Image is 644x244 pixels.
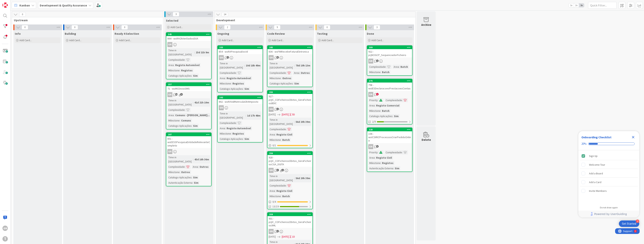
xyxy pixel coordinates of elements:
span: 5 [276,56,279,59]
div: GN [166,92,211,97]
div: 335 [218,46,263,49]
div: Time in [GEOGRAPHIC_DATA] [167,155,193,164]
div: Add a Board is incomplete. [580,169,638,178]
div: Add a Board [589,171,603,176]
span: Add Card... [322,39,334,42]
div: 343 [219,96,263,99]
div: Milestone [368,161,381,165]
div: Invite Members is incomplete. [580,187,638,195]
span: Add Card... [69,39,81,42]
div: Outros [281,76,292,80]
div: Registo Civil [275,189,293,193]
a: 343862 - wsRAValMatriculaObtImpostoGNTime in [GEOGRAPHIC_DATA]:1d 17h 48mComplexidade:Area:Regist... [217,95,263,142]
div: Milestone [167,68,180,72]
span: Add Card... [272,39,284,42]
div: 257 [168,83,211,86]
div: Time in [GEOGRAPHIC_DATA] [219,61,244,70]
div: 10d 18h 49m [245,63,261,68]
div: Outros [300,71,311,75]
div: Outros [199,165,209,169]
span: 3 [173,12,179,17]
a: 287851 - wsEESSPesquisaEntidadeRelevanteCompletoGNTime in [GEOGRAPHIC_DATA]:43d 16h 36mComplexida... [166,132,212,186]
span: 13/19 [272,205,279,209]
div: 345 [166,33,211,36]
div: Area [393,65,399,69]
div: 851 - wsEESSPesquisaEntidadeRelevanteCompleto [166,136,211,148]
div: Autenticação Externa [167,181,192,185]
div: Invite Members [589,189,607,193]
div: 20% [581,142,587,146]
span: : [185,58,185,62]
div: Add a Card [589,180,601,184]
div: Batch [400,65,409,69]
span: 1 [276,108,279,110]
span: Support [8,1,17,5]
div: Milestone [219,131,231,136]
div: 71 - wsMCEnvioSMS [166,86,211,91]
span: : [180,170,180,174]
div: Registos [232,81,245,86]
span: : [392,114,393,118]
div: 854 - wsRAPesquisaDocId [218,49,263,54]
span: 9 [274,25,280,30]
div: GN [166,149,211,154]
span: 1 [276,230,279,232]
div: Milestone [167,170,180,174]
div: 106 - wsICSIRICProcessosCriarPedidoOnline [367,131,412,143]
div: GN [368,59,373,64]
span: Add Card... [371,39,384,42]
div: Onboarding Checklist [581,135,611,139]
div: GN [367,92,412,97]
div: GN [368,92,373,97]
div: Registos [381,161,394,165]
div: 287 [166,133,211,136]
div: Registo Automóvel [174,63,201,67]
div: 343 [218,96,263,99]
div: GN [218,55,263,60]
div: Area [219,76,225,80]
div: Complexidade [385,150,402,154]
span: : [225,76,226,80]
span: [DATE] [282,235,289,239]
div: Catalogo Aplicações [167,175,192,179]
div: Sim [244,87,250,91]
div: 922 - prjNCIGCP_SequenciadorFicheiro [367,49,412,57]
span: Add Card... [19,39,32,42]
div: Registo Comercial [375,103,400,108]
span: Add Card... [119,39,131,42]
span: 12 [175,93,178,96]
div: 928 - prjIC_COFicheirosObitos_GeraFicheirosCGA_DGITA [267,155,312,167]
div: GN [267,229,312,234]
div: 927 - prjIC_COFicheirosObitos_GeraFicheirosBDIC [267,94,312,106]
div: Registo Automóvel [226,126,252,130]
div: Catalogo Aplicações [219,137,243,141]
span: : [236,121,237,125]
span: : [243,87,244,91]
span: : [293,81,293,86]
div: Catalogo Aplicações [219,87,243,91]
span: : [185,165,185,169]
div: GN [267,168,312,173]
div: Milestone [269,194,281,198]
div: 1D [292,235,295,239]
div: Complexidade [219,121,236,125]
span: 1 [376,60,379,62]
div: Time in [GEOGRAPHIC_DATA] [219,111,246,120]
div: GN [368,144,373,149]
div: Complexidade [167,108,185,112]
div: 257 [166,83,211,86]
span: : [402,98,403,102]
span: : [180,68,180,72]
span: Upstream [14,18,158,22]
div: Priority [368,98,378,102]
div: Complexidade [167,165,185,169]
div: Registos [180,68,193,72]
div: 78d 19h 13m [295,63,311,68]
div: 359931 - prjIC_COFicheirosObitos_GeraFicheirosXML [267,213,312,228]
div: 228106 - wsICSIRICProcessosCriarPedidoOnline [367,128,412,143]
div: 389 [369,46,412,49]
div: GN [269,229,274,234]
div: Complexidade [269,71,286,75]
div: Time in [GEOGRAPHIC_DATA] [269,174,294,182]
div: 228 [367,128,412,131]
